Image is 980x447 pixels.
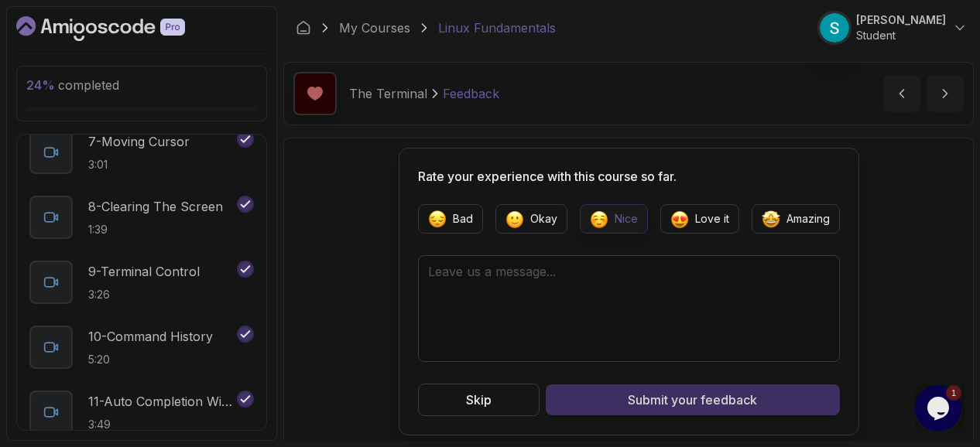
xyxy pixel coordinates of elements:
p: 9 - Terminal Control [88,262,200,281]
div: Skip [466,391,492,409]
button: next content [927,75,964,112]
p: 3:26 [88,287,200,302]
button: Skip [418,384,540,416]
a: Dashboard [16,16,221,41]
p: Amazing [786,211,830,227]
p: Rate your experience with this course so far. [418,167,840,186]
p: Love it [695,211,729,227]
p: Student [856,28,946,43]
img: user profile image [820,13,849,43]
p: Nice [615,211,638,227]
p: 10 - Command History [88,327,213,346]
span: your feedback [671,391,757,409]
button: 9-Terminal Control3:26 [29,261,254,304]
img: Feedback Emojie [428,210,447,228]
p: 1:39 [88,222,223,237]
p: The Terminal [349,84,427,103]
button: 11-Auto Completion With Tab3:49 [29,391,254,434]
iframe: To enrich screen reader interactions, please activate Accessibility in Grammarly extension settings [915,385,965,432]
p: Bad [453,211,473,227]
button: Submit your feedback [546,384,840,415]
p: 5:20 [88,352,213,367]
p: 11 - Auto Completion With Tab [88,392,234,411]
button: 10-Command History5:20 [29,326,254,369]
p: Feedback [443,84,499,103]
p: 3:49 [88,417,234,432]
button: 7-Moving Cursor3:01 [29,131,254,174]
button: 8-Clearing The Screen1:39 [29,196,254,239]
p: 3:01 [88,157,190,172]
button: Feedback EmojieBad [418,204,483,234]
img: Feedback Emojie [590,210,608,228]
img: Feedback Emojie [670,210,689,228]
button: Feedback EmojieOkay [495,204,567,234]
span: completed [26,77,119,93]
button: Feedback EmojieNice [580,204,648,234]
p: 7 - Moving Cursor [88,132,190,151]
button: user profile image[PERSON_NAME]Student [819,12,968,43]
a: Dashboard [296,20,311,36]
span: 24 % [26,77,55,93]
button: Feedback EmojieAmazing [752,204,840,234]
img: Feedback Emojie [505,210,524,228]
button: Feedback EmojieLove it [660,204,739,234]
button: previous content [883,75,920,112]
p: Okay [530,211,557,227]
p: 8 - Clearing The Screen [88,197,223,216]
p: [PERSON_NAME] [856,12,946,28]
div: Submit [628,391,757,409]
a: My Courses [339,19,410,37]
img: Feedback Emojie [762,210,780,228]
p: Linux Fundamentals [438,19,556,37]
